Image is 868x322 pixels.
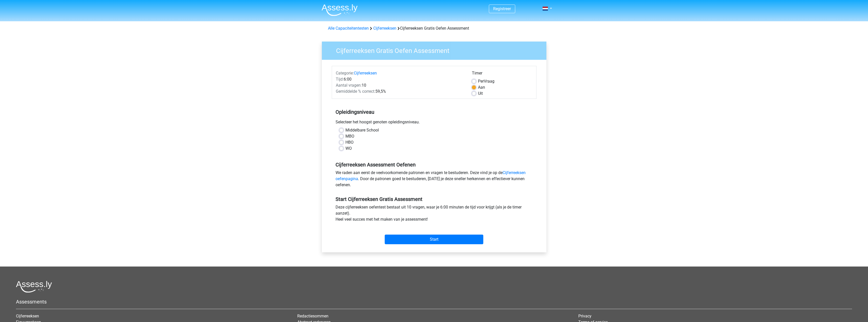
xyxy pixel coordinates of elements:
[478,79,484,84] span: Per
[332,88,468,94] div: 59,5%
[328,26,369,31] a: Alle Capaciteitentesten
[336,77,344,82] span: Tijd:
[16,281,52,293] img: Assessly logo
[336,162,533,168] h5: Cijferreeksen Assessment Oefenen
[345,145,352,151] label: WO
[332,119,537,127] div: Selecteer het hoogst genoten opleidingsniveau.
[478,84,485,90] label: Aan
[578,314,592,318] a: Privacy
[336,71,354,75] span: Categorie:
[336,89,375,94] span: Gemiddelde % correct:
[345,133,354,139] label: MBO
[330,45,543,55] h3: Cijferreeksen Gratis Oefen Assessment
[332,204,537,224] div: Deze cijferreeksen oefentest bestaat uit 10 vragen, waar je 6:00 minuten de tijd voor krijgt (als...
[332,76,468,82] div: 6:00
[16,299,852,305] h5: Assessments
[493,6,511,11] a: Registreer
[345,127,379,133] label: Middelbare School
[297,314,328,318] a: Redactiesommen
[354,71,377,75] a: Cijferreeksen
[478,78,494,84] label: Vraag
[478,90,483,97] label: Uit
[336,196,533,202] h5: Start Cijferreeksen Gratis Assessment
[332,82,468,88] div: 10
[385,235,483,244] input: Start
[373,26,396,31] a: Cijferreeksen
[472,70,532,78] div: Timer
[322,4,358,16] img: Assessly
[326,25,542,31] div: Cijferreeksen Gratis Oefen Assessment
[16,314,39,318] a: Cijferreeksen
[345,139,354,145] label: HBO
[332,170,537,190] div: We raden aan eerst de veelvoorkomende patronen en vragen te bestuderen. Deze vind je op de . Door...
[336,107,533,117] h5: Opleidingsniveau
[336,83,362,88] span: Aantal vragen:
